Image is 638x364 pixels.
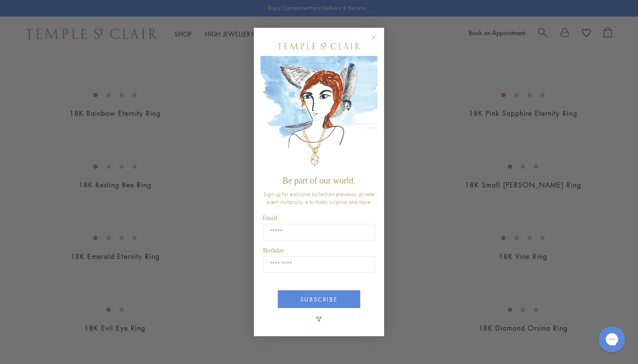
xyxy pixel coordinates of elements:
[373,36,384,47] button: Close dialog
[263,190,375,206] span: Sign up for exclusive collection previews, private event invitations, a birthday surprise and more.
[310,310,328,328] img: TSC
[283,176,355,185] span: Be part of our world.
[595,323,629,355] iframe: Gorgias live chat messenger
[260,56,378,172] img: c4a9eb12-d91a-4d4a-8ee0-386386f4f338.jpeg
[263,224,375,240] input: Email
[263,215,277,221] span: Email
[263,247,284,254] span: Birthday
[278,43,360,49] img: Temple St. Clair
[278,290,360,308] button: SUBSCRIBE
